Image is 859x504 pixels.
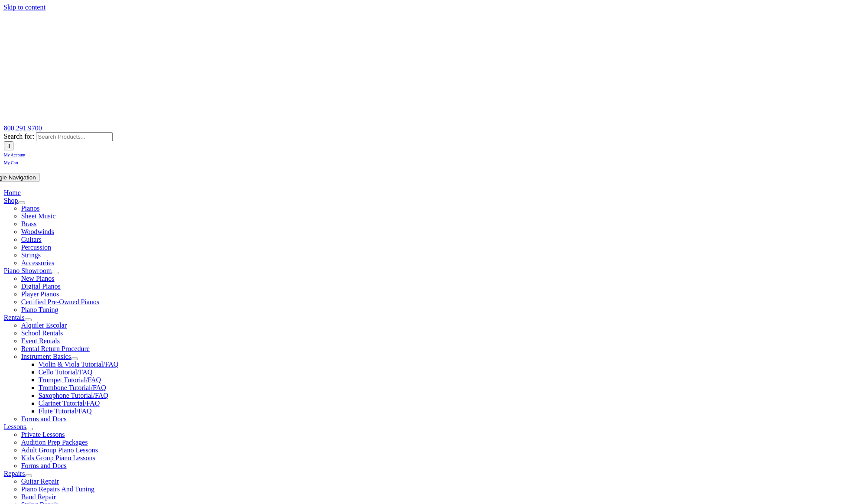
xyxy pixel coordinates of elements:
[21,478,59,485] a: Guitar Repair
[39,392,108,399] a: Saxophone Tutorial/FAQ
[25,319,32,321] button: Open submenu of Rentals
[21,259,54,267] a: Accessories
[4,470,25,477] a: Repairs
[21,290,59,298] a: Player Pianos
[21,329,63,337] a: School Rentals
[21,462,67,469] a: Forms and Docs
[4,160,19,165] span: My Cart
[21,485,94,493] a: Piano Repairs And Tuning
[21,322,67,329] a: Alquiler Escolar
[39,368,93,376] a: Cello Tutorial/FAQ
[71,358,78,360] button: Open submenu of Instrument Basics
[39,400,100,407] a: Clarinet Tutorial/FAQ
[4,124,42,132] a: 800.291.9700
[21,275,55,282] a: New Pianos
[21,415,67,423] a: Forms and Docs
[4,189,21,196] a: Home
[21,236,42,243] a: Guitars
[4,423,26,430] a: Lessons
[39,376,101,384] a: Trumpet Tutorial/FAQ
[4,150,26,158] a: My Account
[52,272,59,274] button: Open submenu of Piano Showroom
[21,493,56,501] a: Band Repair
[21,446,98,454] a: Adult Group Piano Lessons
[4,197,18,204] a: Shop
[21,337,60,345] a: Event Rentals
[4,141,14,150] input: Search
[21,228,54,235] a: Woodwinds
[26,428,33,430] button: Open submenu of Lessons
[21,283,61,290] a: Digital Pianos
[3,3,46,11] a: Skip to content
[4,267,52,274] a: Piano Showroom
[21,220,37,228] a: Brass
[39,407,92,415] a: Flute Tutorial/FAQ
[21,298,99,306] a: Certified Pre-Owned Pianos
[21,454,95,462] a: Kids Group Piano Lessons
[4,153,26,157] span: My Account
[21,244,51,251] a: Percussion
[4,158,19,166] a: My Cart
[21,439,88,446] a: Audition Prep Packages
[36,132,113,141] input: Search Products...
[25,475,32,477] button: Open submenu of Repairs
[18,202,25,204] button: Open submenu of Shop
[21,205,40,212] a: Pianos
[21,431,65,438] a: Private Lessons
[21,353,71,360] a: Instrument Basics
[4,314,25,321] a: Rentals
[21,212,56,220] a: Sheet Music
[21,345,90,352] a: Rental Return Procedure
[21,306,59,313] a: Piano Tuning
[4,133,35,140] span: Search for:
[39,361,119,368] a: Violin & Viola Tutorial/FAQ
[39,384,106,391] a: Trombone Tutorial/FAQ
[21,251,41,259] a: Strings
